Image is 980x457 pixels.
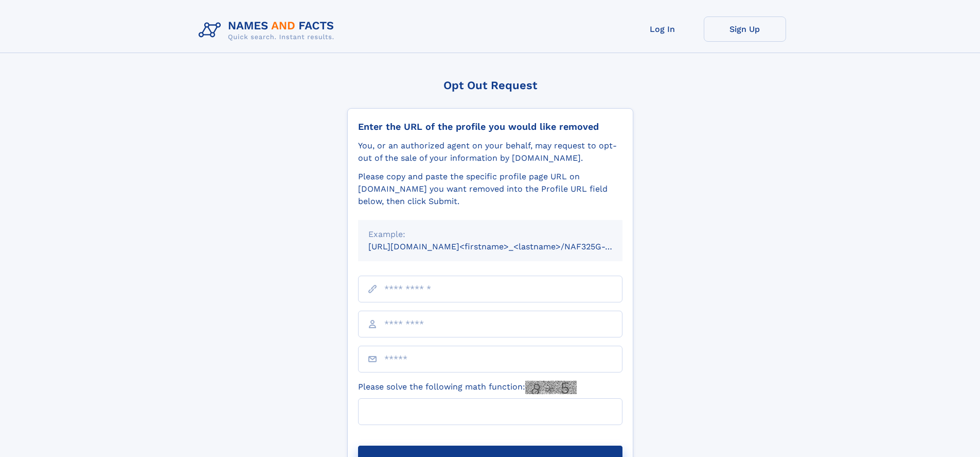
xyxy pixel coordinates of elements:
[621,16,704,42] a: Log In
[347,79,633,92] div: Opt Out Request
[358,121,622,132] div: Enter the URL of the profile you would like removed
[194,16,343,44] img: Logo Names and Facts
[368,242,642,251] small: [URL][DOMAIN_NAME]<firstname>_<lastname>/NAF325G-xxxxxxxx
[704,16,786,42] a: Sign Up
[358,381,577,394] label: Please solve the following math function:
[358,171,622,208] div: Please copy and paste the specific profile page URL on [DOMAIN_NAME] you want removed into the Pr...
[368,228,612,241] div: Example:
[358,140,622,164] div: You, or an authorized agent on your behalf, may request to opt-out of the sale of your informatio...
